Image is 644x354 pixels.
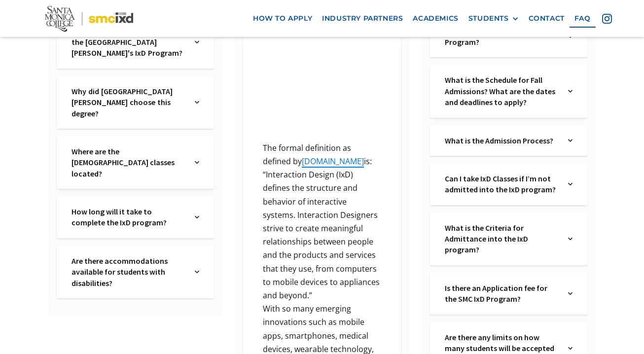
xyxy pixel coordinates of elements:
[468,14,509,23] div: STUDENTS
[248,9,317,28] a: how to apply
[602,14,612,24] img: icon - instagram
[468,14,519,23] div: STUDENTS
[524,9,570,28] a: contact
[72,146,186,179] a: Where are the [DEMOGRAPHIC_DATA] classes located?
[317,9,408,28] a: industry partners
[45,5,133,31] img: Santa Monica College - SMC IxD logo
[570,9,596,28] a: faq
[72,86,186,119] a: Why did [GEOGRAPHIC_DATA][PERSON_NAME] choose this degree?
[72,206,186,228] a: How long will it take to complete the IxD program?
[445,222,560,255] a: What is the Criteria for Admittance into the IxD program?
[445,173,560,195] a: Can I take IxD Classes if I’m not admitted into the IxD program?
[445,135,560,146] a: What is the Admission Process?
[72,26,186,59] a: How do I keep up to date with the [GEOGRAPHIC_DATA][PERSON_NAME]'s IxD Program?
[302,156,364,168] a: [DOMAIN_NAME]
[258,142,386,302] p: The formal definition as defined by is: “Interaction Design (IxD) defines the structure and behav...
[258,128,386,142] p: ‍
[408,9,463,28] a: Academics
[445,283,560,305] a: Is there an Application fee for the SMC IxD Program?
[445,74,560,107] a: What is the Schedule for Fall Admissions? What are the dates and deadlines to apply?
[72,255,186,288] a: Are there accommodations available for students with disabilities?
